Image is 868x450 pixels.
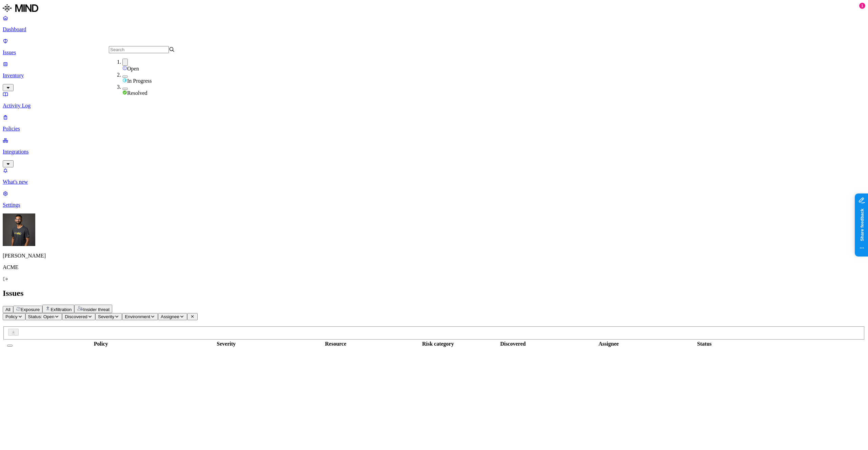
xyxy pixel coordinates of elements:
[405,341,471,347] div: Risk category
[127,90,147,96] span: Resolved
[3,103,865,109] p: Activity Log
[3,289,865,298] h2: Issues
[3,114,865,132] a: Policies
[51,307,72,312] span: Exfiltration
[3,3,38,14] img: MIND
[3,137,865,166] a: Integrations
[83,307,110,312] span: Insider threat
[3,3,865,15] a: MIND
[3,73,865,79] p: Inventory
[125,314,150,319] span: Environment
[859,3,865,9] div: 1
[555,341,663,347] div: Assignee
[98,314,114,319] span: Severity
[21,307,40,312] span: Exposure
[3,15,865,33] a: Dashboard
[122,78,127,83] img: status-in-progress.svg
[5,307,11,312] span: All
[5,314,18,319] span: Policy
[664,341,745,347] div: Status
[3,49,865,56] p: Issues
[3,190,865,208] a: Settings
[186,341,267,347] div: Severity
[161,314,179,319] span: Assignee
[3,149,865,155] p: Integrations
[122,90,127,95] img: status-resolved.svg
[127,66,139,71] span: Open
[122,66,127,70] img: status-open.svg
[3,167,865,185] a: What's new
[473,341,553,347] div: Discovered
[3,264,865,270] p: ACME
[3,38,865,56] a: Issues
[7,345,13,347] button: Select all
[3,179,865,185] p: What's new
[109,46,169,53] input: Search
[3,26,865,33] p: Dashboard
[3,91,865,109] a: Activity Log
[3,202,865,208] p: Settings
[28,314,55,319] span: Status: Open
[65,314,87,319] span: Discovered
[3,61,865,90] a: Inventory
[3,126,865,132] p: Policies
[127,78,152,84] span: In Progress
[17,341,184,347] div: Policy
[3,213,35,246] img: Amit Cohen
[268,341,403,347] div: Resource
